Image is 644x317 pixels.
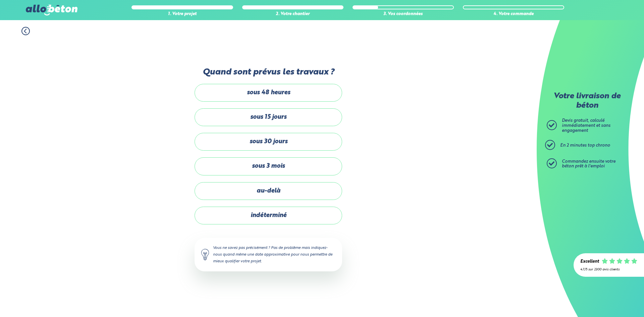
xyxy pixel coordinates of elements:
div: 4. Votre commande [463,12,564,17]
label: indéterminé [195,207,342,224]
div: Excellent [580,259,599,264]
p: Votre livraison de béton [548,92,626,110]
span: En 2 minutes top chrono [560,143,610,148]
div: 1. Votre projet [131,12,233,17]
label: au-delà [195,182,342,200]
iframe: Help widget launcher [584,291,637,310]
label: Quand sont prévus les travaux ? [195,67,342,77]
div: 3. Vos coordonnées [353,12,454,17]
span: Devis gratuit, calculé immédiatement et sans engagement [562,118,610,133]
div: Vous ne savez pas précisément ? Pas de problème mais indiquez-nous quand même une date approximat... [195,238,342,271]
label: sous 48 heures [195,84,342,102]
span: Commandez ensuite votre béton prêt à l'emploi [562,159,615,169]
div: 2. Votre chantier [242,12,343,17]
img: allobéton [26,5,77,15]
label: sous 30 jours [195,133,342,151]
label: sous 3 mois [195,157,342,175]
label: sous 15 jours [195,108,342,126]
div: 4.7/5 sur 2300 avis clients [580,268,637,271]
